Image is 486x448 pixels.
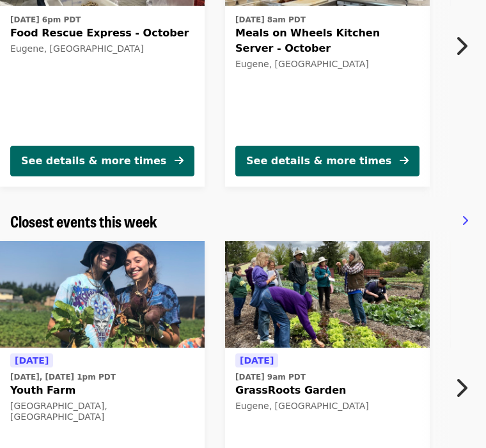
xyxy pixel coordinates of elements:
[444,28,486,64] button: Next item
[235,14,306,26] time: [DATE] 8am PDT
[455,34,467,58] i: chevron-right icon
[455,376,467,400] i: chevron-right icon
[175,155,184,167] i: arrow-right icon
[235,401,419,412] div: Eugene, [GEOGRAPHIC_DATA]
[400,155,409,167] i: arrow-right icon
[235,26,419,56] span: Meals on Wheels Kitchen Server - October
[15,355,49,366] span: [DATE]
[21,153,166,169] div: See details & more times
[10,383,194,398] span: Youth Farm
[444,370,486,406] button: Next item
[10,401,194,422] div: [GEOGRAPHIC_DATA], [GEOGRAPHIC_DATA]
[235,146,419,176] button: See details & more times
[10,210,157,232] span: Closest events this week
[235,59,419,70] div: Eugene, [GEOGRAPHIC_DATA]
[10,371,116,383] time: [DATE], [DATE] 1pm PDT
[10,43,194,54] div: Eugene, [GEOGRAPHIC_DATA]
[10,212,157,231] a: Closest events this week
[10,14,81,26] time: [DATE] 6pm PDT
[10,26,194,41] span: Food Rescue Express - October
[240,355,274,366] span: [DATE]
[10,146,194,176] button: See details & more times
[235,383,419,398] span: GrassRoots Garden
[462,215,468,227] i: chevron-right icon
[246,153,391,169] div: See details & more times
[235,371,306,383] time: [DATE] 9am PDT
[225,241,430,348] img: GrassRoots Garden organized by FOOD For Lane County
